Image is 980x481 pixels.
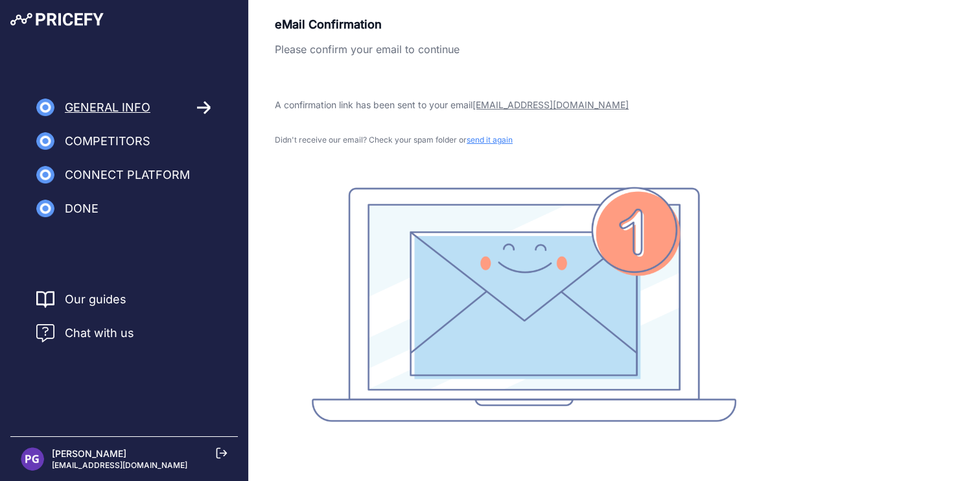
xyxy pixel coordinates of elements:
[52,460,187,471] p: [EMAIL_ADDRESS][DOMAIN_NAME]
[275,135,773,145] p: Didn't receive our email? Check your spam folder or
[65,132,150,150] span: Competitors
[36,324,134,342] a: Chat with us
[65,200,99,218] span: Done
[275,16,773,34] p: eMail Confirmation
[65,99,150,117] span: General Info
[275,99,773,111] p: A confirmation link has been sent to your email
[65,324,134,342] span: Chat with us
[65,166,190,184] span: Connect Platform
[10,13,104,26] img: Pricefy Logo
[52,447,187,460] p: [PERSON_NAME]
[472,99,629,110] span: [EMAIL_ADDRESS][DOMAIN_NAME]
[467,135,513,145] span: send it again
[65,290,126,309] a: Our guides
[275,41,773,57] p: Please confirm your email to continue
